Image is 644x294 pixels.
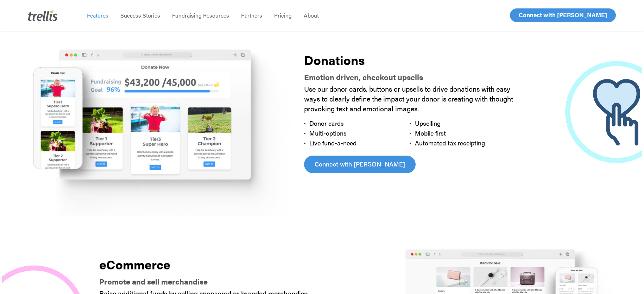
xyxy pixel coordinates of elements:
[309,138,356,147] span: Live fund-a-need
[304,51,365,69] strong: Donations
[415,138,485,147] span: Automated tax receipting
[519,11,607,19] span: Connect with [PERSON_NAME]
[510,8,616,22] a: Connect with [PERSON_NAME]
[298,12,325,19] a: About
[28,10,58,21] img: Trellis
[304,84,513,113] span: Use our donor cards, buttons or upsells to drive donations with easy ways to clearly define the i...
[114,12,166,19] a: Success Stories
[304,156,416,173] a: Connect with [PERSON_NAME]
[99,255,170,273] strong: eCommerce
[241,11,262,19] span: Partners
[309,119,344,128] span: Donor cards
[87,11,108,19] span: Features
[99,276,208,287] strong: Promote and sell merchandise
[415,119,441,128] span: Upselling
[309,129,347,137] span: Multi-options
[166,12,235,19] a: Fundraising Resources
[235,12,268,19] a: Partners
[304,71,423,82] strong: Emotion driven, checkout upsells
[315,159,405,169] span: Connect with [PERSON_NAME]
[274,11,292,19] span: Pricing
[172,11,229,19] span: Fundraising Resources
[415,129,446,137] span: Mobile first
[304,11,319,19] span: About
[81,12,114,19] a: Features
[268,12,298,19] a: Pricing
[120,11,160,19] span: Success Stories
